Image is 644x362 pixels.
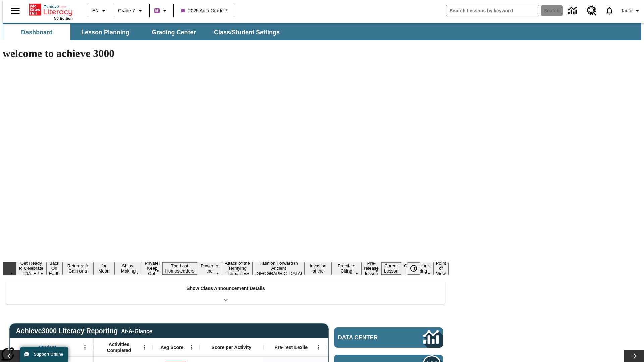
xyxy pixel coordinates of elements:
[72,24,139,40] button: Lesson Planning
[624,350,644,362] button: Lesson carousel, Next
[118,7,135,14] span: Grade 7
[381,262,401,275] button: Slide 14 Career Lesson
[89,5,111,17] button: Language: EN, Select a language
[54,16,73,20] span: NJ Edition
[275,344,308,350] span: Pre-Test Lexile
[162,262,197,275] button: Slide 7 The Last Homesteaders
[3,47,449,60] h1: welcome to achieve 3000
[446,5,539,16] input: search field
[16,260,46,277] button: Slide 1 Get Ready to Celebrate Juneteenth!
[3,5,98,11] body: Maximum 600 characters Press Escape to exit toolbar Press Alt + F10 to reach toolbar
[401,257,433,280] button: Slide 15 The Constitution's Balancing Act
[601,2,618,19] a: Notifications
[80,342,90,352] button: Open Menu
[338,334,401,341] span: Data Center
[3,24,70,40] button: Dashboard
[253,260,305,277] button: Slide 10 Fashion Forward in Ancient Rome
[20,347,68,362] button: Support Offline
[139,342,149,352] button: Open Menu
[618,5,644,17] button: Profile/Settings
[212,344,252,350] span: Score per Activity
[142,260,162,277] button: Slide 6 Private! Keep Out!
[93,257,115,280] button: Slide 4 Time for Moon Rules?
[209,24,285,40] button: Class/Student Settings
[3,24,286,40] div: SubNavbar
[407,262,427,275] div: Pause
[152,5,171,17] button: Boost Class color is purple. Change class color
[331,257,361,280] button: Slide 12 Mixed Practice: Citing Evidence
[5,1,25,21] button: Open side menu
[305,257,331,280] button: Slide 11 The Invasion of the Free CD
[34,352,63,357] span: Support Offline
[39,344,56,350] span: Student
[121,327,152,335] div: At-A-Glance
[6,281,445,304] div: Show Class Announcement Details
[29,3,73,16] a: Home
[186,342,196,352] button: Open Menu
[621,7,632,14] span: Tauto
[115,257,142,280] button: Slide 5 Cruise Ships: Making Waves
[361,260,381,277] button: Slide 13 Pre-release lesson
[181,7,228,14] span: 2025 Auto Grade 7
[197,257,222,280] button: Slide 8 Solar Power to the People
[334,327,443,348] a: Data Center
[140,24,207,40] button: Grading Center
[3,23,641,40] div: SubNavbar
[62,257,93,280] button: Slide 3 Free Returns: A Gain or a Drain?
[46,260,62,277] button: Slide 2 Back On Earth
[115,5,147,17] button: Grade: Grade 7, Select a grade
[314,342,324,352] button: Open Menu
[29,2,73,20] div: Home
[155,6,159,15] span: B
[97,341,141,353] span: Activities Completed
[92,7,99,14] span: EN
[16,327,152,335] span: Achieve3000 Literacy Reporting
[160,344,183,350] span: Avg Score
[222,260,253,277] button: Slide 9 Attack of the Terrifying Tomatoes
[564,2,583,20] a: Data Center
[583,2,601,20] a: Resource Center, Will open in new tab
[407,262,420,275] button: Pause
[433,260,449,277] button: Slide 16 Point of View
[186,285,265,292] p: Show Class Announcement Details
